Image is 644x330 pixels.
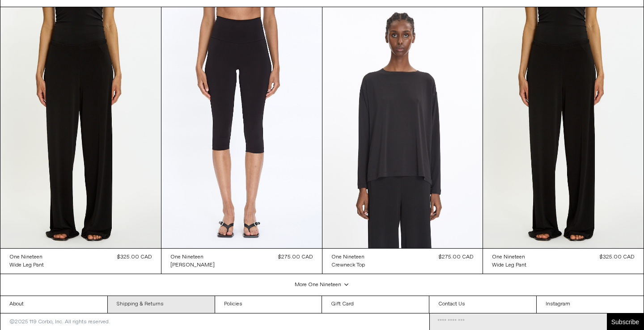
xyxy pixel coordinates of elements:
a: Policies [215,296,322,313]
div: $325.00 CAD [600,253,635,261]
a: [PERSON_NAME] [170,261,215,269]
div: One Nineteen [9,254,42,261]
div: One Nineteen [170,254,203,261]
a: Instagram [537,296,644,313]
img: Crewneck Top [322,7,483,248]
div: $275.00 CAD [439,253,474,261]
a: Wide Leg Pant [492,261,526,269]
a: Crewneck Top [331,261,365,269]
a: One Nineteen [9,253,44,261]
img: One Nineteen Wide Leg Pant [483,7,644,248]
div: More One nineteen [0,274,644,296]
a: About [0,296,107,313]
a: One Nineteen [331,253,365,261]
a: One Nineteen [170,253,215,261]
a: Gift Card [322,296,429,313]
a: Contact Us [429,296,536,313]
img: 119 Corbo Jersey Knickers [161,7,322,248]
a: One Nineteen [492,253,526,261]
div: $325.00 CAD [117,253,152,261]
img: One Nineteen Wide Leg Pant [0,7,161,248]
div: One Nineteen [492,254,525,261]
a: Wide Leg Pant [9,261,44,269]
div: One Nineteen [331,254,364,261]
a: Shipping & Returns [108,296,215,313]
div: $275.00 CAD [278,253,313,261]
